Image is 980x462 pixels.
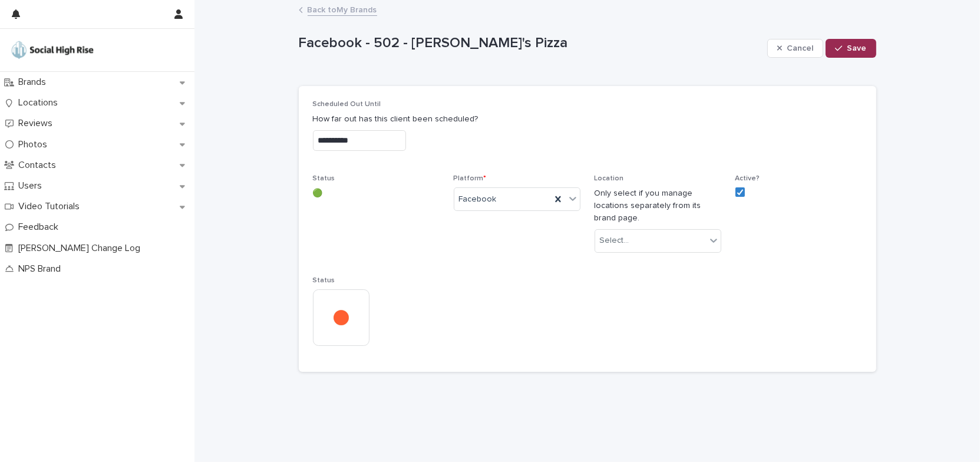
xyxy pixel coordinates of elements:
span: Active? [735,175,760,182]
p: 🟢 [313,187,440,200]
span: Platform [454,175,487,182]
p: Facebook - 502 - [PERSON_NAME]'s Pizza [299,35,763,52]
button: Save [826,39,876,58]
p: Users [14,180,51,192]
span: Facebook [459,193,497,206]
p: Contacts [14,160,65,171]
span: Scheduled Out Until [313,101,381,108]
p: NPS Brand [14,263,70,275]
p: Photos [14,139,57,150]
p: How far out has this client been scheduled? [313,113,862,126]
p: Feedback [14,222,68,233]
img: o5DnuTxEQV6sW9jFYBBf [9,38,95,62]
p: Reviews [14,118,62,129]
p: [PERSON_NAME] Change Log [14,243,150,254]
span: Location [595,175,624,182]
div: Select... [600,235,629,247]
span: Status [313,175,335,182]
button: Cancel [767,39,824,58]
span: Save [847,44,867,52]
span: Status [313,277,335,284]
p: Locations [14,97,67,108]
span: Cancel [787,44,813,52]
p: Video Tutorials [14,201,89,212]
p: Brands [14,77,55,88]
a: Back toMy Brands [308,2,377,16]
p: Only select if you manage locations separately from its brand page. [595,187,721,224]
